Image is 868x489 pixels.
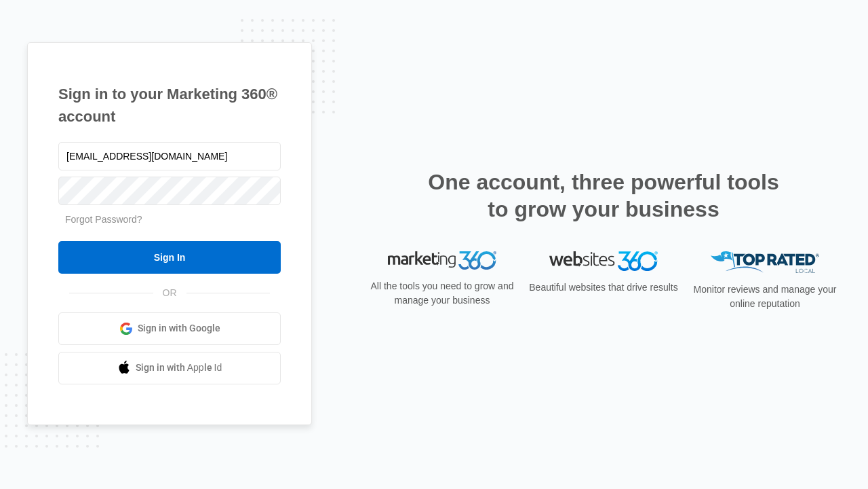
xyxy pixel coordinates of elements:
[689,283,841,311] p: Monitor reviews and manage your online reputation
[136,361,222,375] span: Sign in with Apple Id
[549,251,658,271] img: Websites 360
[153,286,186,300] span: OR
[366,279,518,308] p: All the tools you need to grow and manage your business
[58,312,281,345] a: Sign in with Google
[58,352,281,384] a: Sign in with Apple Id
[388,251,496,270] img: Marketing 360
[58,241,281,274] input: Sign In
[58,142,281,170] input: Email
[65,214,142,225] a: Forgot Password?
[424,168,783,223] h2: One account, three powerful tools to grow your business
[711,251,819,274] img: Top Rated Local
[528,280,679,295] p: Beautiful websites that drive results
[138,321,220,336] span: Sign in with Google
[58,83,281,128] h1: Sign in to your Marketing 360® account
